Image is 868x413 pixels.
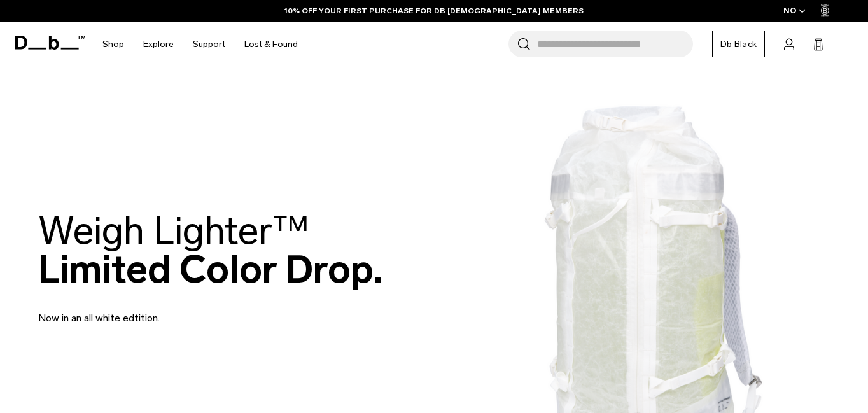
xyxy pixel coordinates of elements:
[102,22,124,67] a: Shop
[93,22,307,67] nav: Main Navigation
[38,207,309,254] span: Weigh Lighter™
[38,295,344,326] p: Now in an all white edtition.
[712,31,765,57] a: Db Black
[284,5,584,17] a: 10% OFF YOUR FIRST PURCHASE FOR DB [DEMOGRAPHIC_DATA] MEMBERS
[244,22,298,67] a: Lost & Found
[38,211,382,289] h2: Limited Color Drop.
[193,22,225,67] a: Support
[143,22,174,67] a: Explore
